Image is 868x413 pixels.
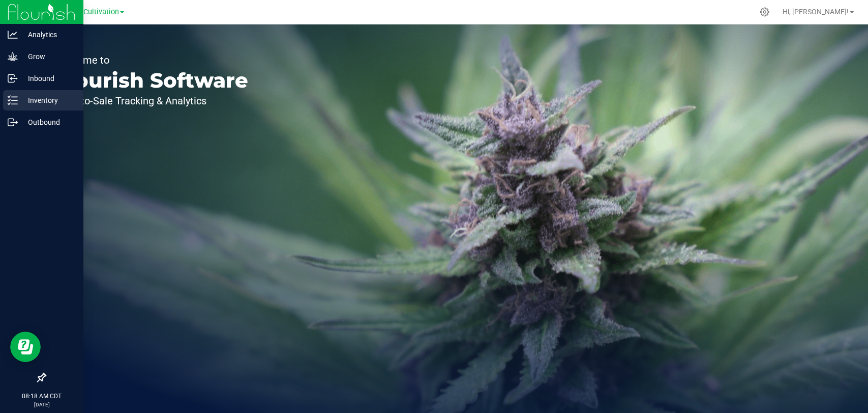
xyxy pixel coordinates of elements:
[55,96,248,106] p: Seed-to-Sale Tracking & Analytics
[8,73,18,84] inline-svg: Inbound
[18,116,79,128] p: Outbound
[8,51,18,62] inline-svg: Grow
[83,8,119,16] span: Cultivation
[8,117,18,127] inline-svg: Outbound
[18,72,79,85] p: Inbound
[10,332,41,362] iframe: Resource center
[18,50,79,63] p: Grow
[8,95,18,105] inline-svg: Inventory
[783,8,849,16] span: Hi, [PERSON_NAME]!
[55,70,248,91] p: Flourish Software
[55,55,248,65] p: Welcome to
[18,94,79,106] p: Inventory
[18,29,79,41] p: Analytics
[5,401,79,408] p: [DATE]
[5,392,79,401] p: 08:18 AM CDT
[758,7,771,17] div: Manage settings
[8,30,18,40] inline-svg: Analytics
